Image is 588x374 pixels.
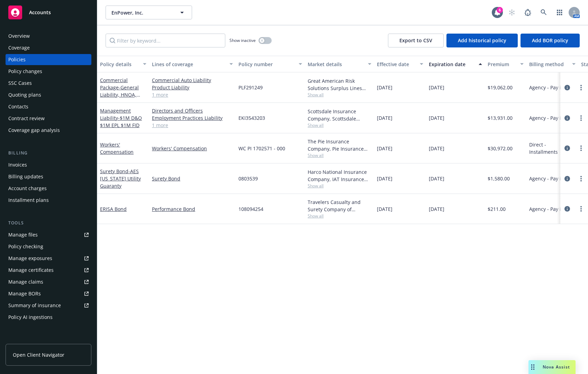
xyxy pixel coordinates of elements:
[152,114,233,122] a: Employment Practices Liability
[6,276,91,287] a: Manage claims
[8,89,41,100] div: Quoting plans
[229,37,256,43] span: Show inactive
[29,10,51,15] span: Accounts
[308,183,371,189] span: Show all
[8,183,47,194] div: Account charges
[529,114,573,122] span: Agency - Pay in full
[8,78,32,89] div: SSC Cases
[485,56,526,72] button: Premium
[100,107,142,128] a: Management Liability
[8,125,60,136] div: Coverage gap analysis
[8,113,45,124] div: Contract review
[152,122,233,129] a: 1 more
[152,205,233,213] a: Performance Bond
[563,114,571,122] a: circleInformation
[6,125,91,136] a: Coverage gap analysis
[6,101,91,112] a: Contacts
[426,56,485,72] button: Expiration date
[528,360,576,374] button: Nova Assist
[6,288,91,299] a: Manage BORs
[308,168,371,183] div: Harco National Insurance Company, IAT Insurance Group
[563,83,571,92] a: circleInformation
[6,195,91,206] a: Installment plans
[6,150,91,157] div: Billing
[6,220,91,226] div: Tools
[8,229,38,240] div: Manage files
[100,115,142,128] span: - $1M D&O $1M EPL $1M FID
[8,288,41,299] div: Manage BORs
[100,206,127,212] a: ERISA Bond
[100,61,139,68] div: Policy details
[8,66,42,77] div: Policy changes
[97,56,149,72] button: Policy details
[458,37,506,44] span: Add historical policy
[308,198,371,213] div: Travelers Casualty and Surety Company of America, Travelers Insurance
[238,84,263,91] span: PLF291249
[8,101,28,112] div: Contacts
[399,37,432,44] span: Export to CSV
[8,171,43,182] div: Billing updates
[377,145,392,152] span: [DATE]
[8,265,54,276] div: Manage certificates
[6,241,91,252] a: Policy checking
[377,114,392,122] span: [DATE]
[152,84,233,91] a: Product Liability
[429,84,444,91] span: [DATE]
[308,138,371,152] div: The Pie Insurance Company, Pie Insurance (Carrier), Appalachian Underwriters
[488,84,513,91] span: $19,062.00
[308,122,371,128] span: Show all
[488,145,513,152] span: $30,972.00
[521,34,580,47] button: Add BOR policy
[6,171,91,182] a: Billing updates
[488,175,510,182] span: $1,580.00
[529,175,573,182] span: Agency - Pay in full
[6,312,91,323] a: Policy AI ingestions
[577,205,585,213] a: more
[238,205,263,213] span: 108094254
[377,205,392,213] span: [DATE]
[6,113,91,124] a: Contract review
[6,42,91,53] a: Coverage
[238,175,258,182] span: 0803539
[100,141,134,155] a: Workers' Compensation
[6,229,91,240] a: Manage files
[563,205,571,213] a: circleInformation
[6,3,91,22] a: Accounts
[100,168,141,189] a: Surety Bond
[8,42,30,53] div: Coverage
[377,61,416,68] div: Effective date
[528,360,537,374] div: Drag to move
[100,84,140,105] span: - General Liability, HNOA, Product Liability
[8,276,43,287] div: Manage claims
[553,6,567,19] a: Switch app
[8,159,27,170] div: Invoices
[6,78,91,89] a: SSC Cases
[8,312,53,323] div: Policy AI ingestions
[8,253,52,264] div: Manage exposures
[521,6,535,19] a: Report a Bug
[377,84,392,91] span: [DATE]
[488,114,513,122] span: $13,931.00
[429,175,444,182] span: [DATE]
[8,241,43,252] div: Policy checking
[6,253,91,264] a: Manage exposures
[429,145,444,152] span: [DATE]
[8,54,26,65] div: Policies
[505,6,519,19] a: Start snowing
[6,159,91,170] a: Invoices
[374,56,426,72] button: Effective date
[152,77,233,84] a: Commercial Auto Liability
[563,175,571,183] a: circleInformation
[6,265,91,276] a: Manage certificates
[577,83,585,92] a: more
[238,114,265,122] span: EKI3543203
[152,145,233,152] a: Workers' Compensation
[388,34,444,47] button: Export to CSV
[8,300,61,311] div: Summary of insurance
[238,61,295,68] div: Policy number
[149,56,236,72] button: Lines of coverage
[577,114,585,122] a: more
[6,66,91,77] a: Policy changes
[100,77,139,105] a: Commercial Package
